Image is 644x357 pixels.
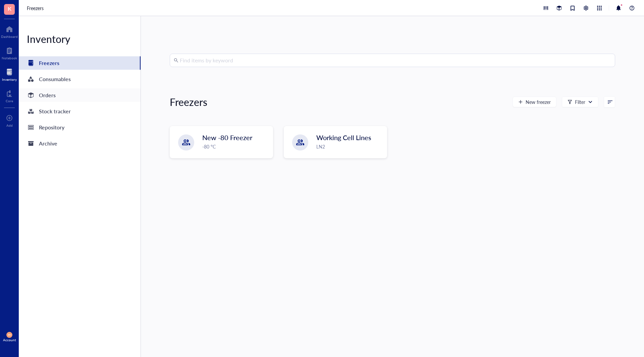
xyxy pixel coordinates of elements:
a: Stock tracker [19,105,141,118]
span: Working Cell Lines [316,133,371,142]
div: LN2 [316,143,383,150]
a: Archive [19,137,141,150]
div: Inventory [2,77,17,81]
div: Orders [39,91,56,100]
div: Dashboard [1,35,18,39]
a: Dashboard [1,24,18,39]
div: Repository [39,123,64,132]
a: Orders [19,88,141,102]
div: Add [6,123,13,127]
span: K [8,4,11,13]
a: Freezers [27,4,45,12]
a: Core [6,88,13,103]
a: Freezers [19,56,141,70]
div: Inventory [19,32,141,46]
div: Notebook [2,56,17,60]
div: Stock tracker [39,107,71,116]
div: Consumables [39,74,71,84]
button: New freezer [513,97,556,107]
a: Inventory [2,67,17,81]
span: New freezer [526,99,551,105]
a: Consumables [19,72,141,86]
div: -80 °C [202,143,269,150]
a: Notebook [2,45,17,60]
div: Freezers [170,95,207,109]
span: New -80 Freezer [202,133,252,142]
div: Filter [575,98,585,106]
span: DM [8,334,11,336]
div: Archive [39,139,57,148]
div: Core [6,99,13,103]
div: Freezers [39,58,59,68]
div: Account [3,338,16,342]
a: Repository [19,121,141,134]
